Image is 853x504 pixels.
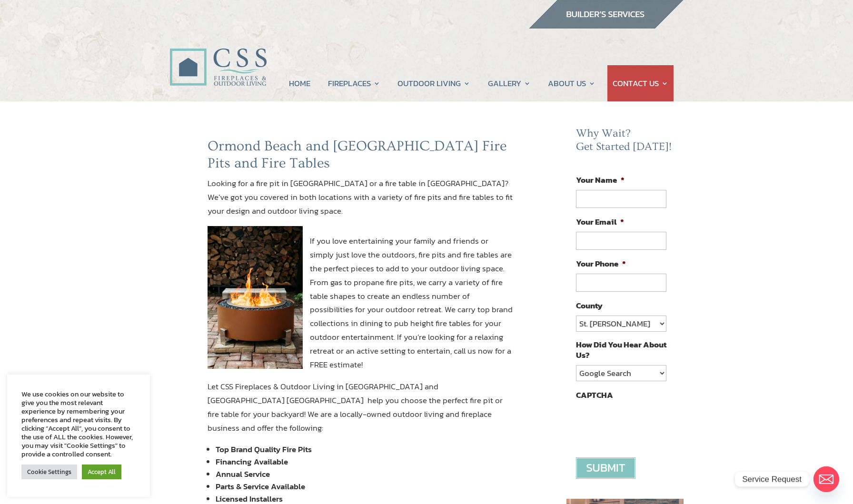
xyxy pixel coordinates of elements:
a: FIREPLACES [328,65,380,101]
img: CSS Fireplaces & Outdoor Living (Formerly Construction Solutions & Supply)- Jacksonville Ormond B... [169,22,267,91]
a: ABOUT US [548,65,595,101]
li: Parts & Service Available [216,480,513,493]
label: Your Phone [576,258,626,269]
a: OUTDOOR LIVING [397,65,470,101]
p: If you love entertaining your family and friends or simply just love the outdoors, fire pits and ... [208,234,513,380]
iframe: reCAPTCHA [576,405,721,442]
a: Cookie Settings [21,464,77,479]
a: Accept All [82,464,121,479]
a: Email [813,466,839,492]
label: CAPTCHA [576,390,613,400]
input: Submit [576,457,635,479]
a: builder services construction supply [528,20,684,32]
label: Your Name [576,175,625,185]
h2: Why Wait? Get Started [DATE]! [576,127,674,158]
p: Let CSS Fireplaces & Outdoor Living in [GEOGRAPHIC_DATA] and [GEOGRAPHIC_DATA] [GEOGRAPHIC_DATA] ... [208,380,513,443]
div: We use cookies on our website to give you the most relevant experience by remembering your prefer... [21,390,136,458]
li: Annual Service [216,468,513,480]
a: GALLERY [488,65,531,101]
label: How Did You Hear About Us? [576,339,666,360]
a: HOME [289,65,310,101]
img: breeo fire pit jacksonville [208,226,303,369]
label: Your Email [576,217,624,227]
li: Top Brand Quality Fire Pits [216,443,513,455]
a: CONTACT US [613,65,668,101]
li: Financing Available [216,455,513,468]
p: Looking for a fire pit in [GEOGRAPHIC_DATA] or a fire table in [GEOGRAPHIC_DATA]? We’ve got you c... [208,177,513,226]
label: County [576,300,603,311]
h2: Ormond Beach and [GEOGRAPHIC_DATA] Fire Pits and Fire Tables [208,138,513,177]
